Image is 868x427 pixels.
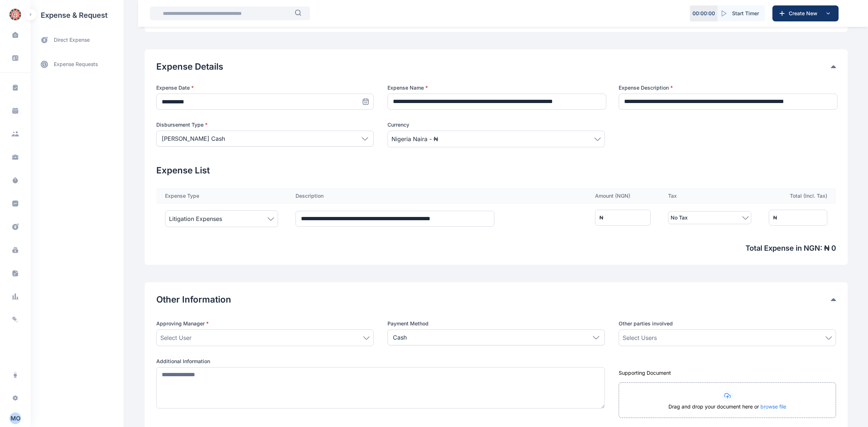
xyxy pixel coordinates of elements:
label: Disbursement Type [156,121,374,128]
span: Select User [160,333,192,342]
button: Start Timer [718,5,765,21]
button: Other Information [156,294,831,305]
label: Expense Date [156,84,374,91]
span: Nigeria Naira - ₦ [391,135,438,143]
p: Cash [393,333,407,342]
span: browse file [760,403,786,410]
div: Expense Details [156,61,836,73]
th: Tax [659,188,760,204]
div: M O [9,414,21,423]
label: Expense Name [387,84,605,91]
label: Payment Method [387,320,605,327]
span: Total Expense in NGN : ₦ 0 [156,243,836,253]
div: Drag and drop your document here or [619,403,836,418]
label: Additional Information [156,358,605,365]
span: Litigation Expenses [169,214,222,223]
a: direct expense [31,30,124,50]
div: ₦ [773,214,777,221]
h2: Expense List [156,165,836,176]
span: Currency [387,121,409,128]
span: direct expense [54,36,90,44]
label: Expense Description [619,84,836,91]
button: MO [4,412,26,424]
th: Description [287,188,587,204]
span: Create New [786,10,824,17]
div: expense requests [31,50,124,73]
th: Total (Incl. Tax) [760,188,836,204]
button: MO [9,412,21,424]
div: Other Information [156,294,836,305]
p: [PERSON_NAME] Cash [162,134,225,143]
div: ₦ [599,214,603,221]
span: Start Timer [732,10,759,17]
th: Amount ( NGN ) [586,188,659,204]
th: Expense Type [156,188,287,204]
span: Other parties involved [619,320,673,327]
span: Approving Manager [156,320,209,327]
a: expense requests [31,56,124,73]
span: No Tax [671,213,688,222]
button: Create New [772,5,839,21]
p: 00 : 00 : 00 [692,10,715,17]
button: Expense Details [156,61,831,73]
div: Supporting Document [619,369,836,377]
span: Select Users [623,333,657,342]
